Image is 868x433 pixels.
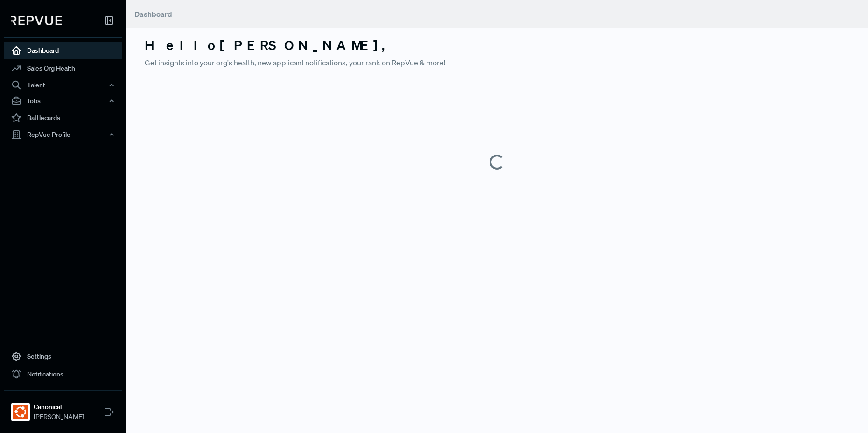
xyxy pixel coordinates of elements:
img: RepVue [11,16,62,25]
a: Sales Org Health [4,59,122,77]
span: Dashboard [134,9,172,19]
span: [PERSON_NAME] [34,412,84,422]
h3: Hello [PERSON_NAME] , [145,37,849,53]
a: CanonicalCanonical[PERSON_NAME] [4,390,122,426]
button: RepVue Profile [4,127,122,142]
a: Settings [4,348,122,365]
a: Battlecards [4,109,122,127]
a: Notifications [4,365,122,383]
p: Get insights into your org's health, new applicant notifications, your rank on RepVue & more! [145,57,849,68]
img: Canonical [13,405,28,419]
button: Jobs [4,93,122,109]
strong: Canonical [34,402,84,412]
a: Dashboard [4,42,122,59]
button: Talent [4,77,122,93]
